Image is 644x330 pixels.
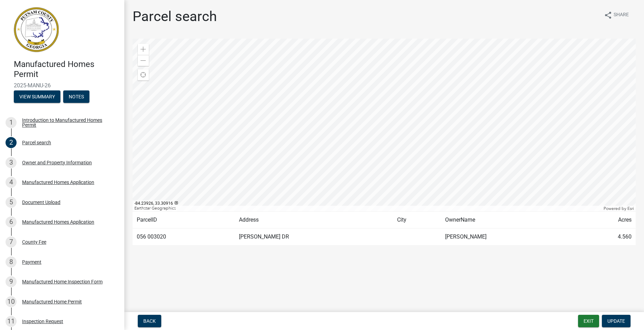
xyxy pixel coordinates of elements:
div: 6 [6,216,17,227]
div: 9 [6,276,17,287]
button: Exit [578,315,599,327]
span: 2025-MANU-26 [14,82,110,89]
div: 3 [6,157,17,168]
td: [PERSON_NAME] DR [235,229,393,245]
img: Putnam County, Georgia [14,7,59,52]
td: OwnerName [441,212,576,229]
div: County Fee [22,240,46,244]
div: Inspection Request [22,319,63,324]
span: Update [607,318,625,324]
td: Acres [576,212,636,229]
a: Esri [627,206,634,211]
div: Zoom out [138,55,149,66]
div: Powered by [602,206,636,211]
button: Back [138,315,161,327]
div: 8 [6,256,17,268]
td: [PERSON_NAME] [441,229,576,245]
button: Notes [63,90,89,103]
button: shareShare [598,8,634,22]
div: Parcel search [22,140,51,145]
div: 1 [6,117,17,128]
div: Payment [22,260,41,264]
div: 10 [6,296,17,307]
div: Manufactured Homes Application [22,220,94,224]
wm-modal-confirm: Summary [14,94,60,100]
div: 7 [6,236,17,247]
div: Manufactured Home Inspection Form [22,279,103,284]
div: Earthstar Geographics [133,206,602,211]
button: Update [602,315,631,327]
div: Manufactured Home Permit [22,299,82,304]
td: ParcelID [133,212,235,229]
div: Document Upload [22,200,60,205]
h1: Parcel search [133,8,217,25]
div: Zoom in [138,44,149,55]
div: Introduction to Manufactured Homes Permit [22,118,113,127]
td: Address [235,212,393,229]
div: 2 [6,137,17,148]
i: share [604,11,612,19]
td: 056 003020 [133,229,235,245]
wm-modal-confirm: Notes [63,94,89,100]
td: 4.560 [576,229,636,245]
div: 5 [6,197,17,208]
span: Back [143,318,156,324]
td: City [393,212,441,229]
div: Find my location [138,69,149,80]
h4: Manufactured Homes Permit [14,59,119,79]
button: View Summary [14,90,60,103]
div: Owner and Property Information [22,160,92,165]
div: Manufactured Homes Application [22,180,94,185]
div: 11 [6,316,17,327]
span: Share [614,11,629,19]
div: 4 [6,177,17,188]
